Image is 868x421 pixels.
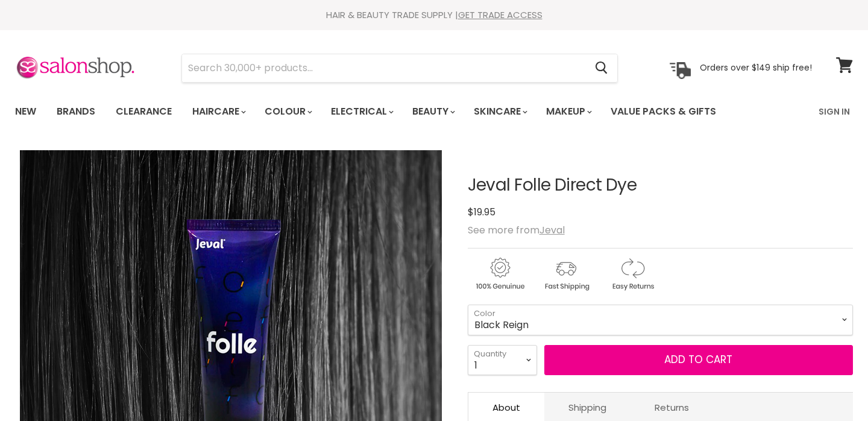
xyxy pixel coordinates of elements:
a: New [6,99,45,124]
form: Product [181,54,618,83]
h1: Jeval Folle Direct Dye [468,176,853,195]
select: Quantity [468,345,537,375]
a: Makeup [537,99,599,124]
a: Brands [48,99,104,124]
span: See more from [468,223,565,237]
span: $19.95 [468,205,495,219]
img: shipping.gif [534,256,598,293]
span: Add to cart [664,352,732,367]
img: returns.gif [600,256,664,293]
button: Add to cart [544,345,853,375]
a: Value Packs & Gifts [602,99,725,124]
img: genuine.gif [468,256,532,293]
a: Beauty [403,99,462,124]
a: Skincare [465,99,535,124]
a: Colour [256,99,319,124]
a: Electrical [322,99,401,124]
ul: Main menu [6,94,769,129]
a: Sign In [811,99,857,124]
input: Search [182,54,585,82]
button: Search [585,54,617,82]
a: GET TRADE ACCESS [458,8,542,21]
a: Clearance [107,99,181,124]
p: Orders over $149 ship free! [700,62,812,73]
a: Jeval [539,223,565,237]
a: Haircare [183,99,253,124]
